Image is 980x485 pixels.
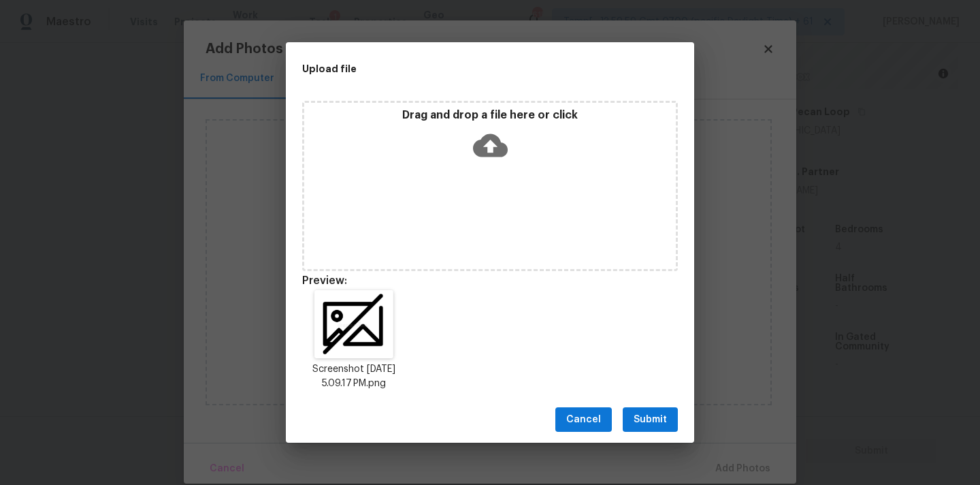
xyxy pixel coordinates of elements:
p: Drag and drop a file here or click [304,108,676,123]
img: dZk9tf7PrwW83LLrLwXKsI4AAAggggAACcQoQHD10NeDl+wTLaNCLGvaC+2Y7V9RjZduXbQgggAACCCCAwHgECI4eelGCXfBw... [314,290,393,358]
h2: Upload file [302,61,617,76]
button: Submit [623,407,678,433]
button: Cancel [555,407,612,433]
p: Screenshot [DATE] 5.09.17 PM.png [302,362,406,391]
span: Submit [634,411,667,428]
span: Cancel [566,411,601,428]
